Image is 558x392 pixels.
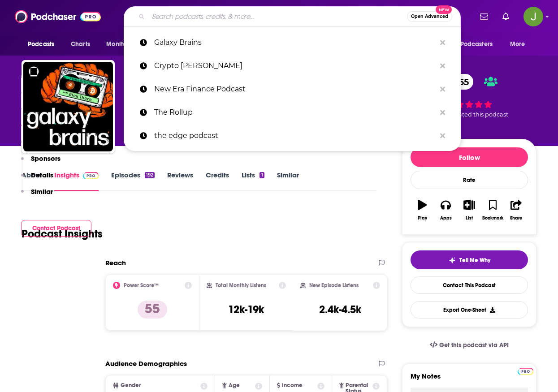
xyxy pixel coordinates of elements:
[121,383,141,388] span: Gender
[154,54,436,78] p: Crypto Michaël
[459,257,490,264] span: Tell Me Why
[523,7,543,26] button: Show profile menu
[21,171,53,187] button: Details
[411,171,528,189] div: Rate
[505,194,528,226] button: Share
[277,171,299,191] a: Similar
[148,9,407,24] input: Search podcasts, credits, & more...
[124,31,461,54] a: Galaxy Brains
[124,6,461,27] div: Search podcasts, credits, & more...
[309,282,359,289] h2: New Episode Listens
[216,282,266,289] h2: Total Monthly Listens
[228,303,264,316] h3: 12k-19k
[440,215,452,221] div: Apps
[407,11,452,22] button: Open AdvancedNew
[28,38,54,51] span: Podcasts
[124,101,461,124] a: The Rollup
[466,215,473,221] div: List
[411,14,448,19] span: Open Advanced
[21,187,53,204] button: Similar
[402,68,536,124] div: 55 1 personrated this podcast
[242,171,264,191] a: Lists1
[138,301,167,319] p: 55
[124,78,461,101] a: New Era Finance Podcast
[15,8,101,25] img: Podchaser - Follow, Share and Rate Podcasts
[124,282,159,289] h2: Power Score™
[482,215,503,221] div: Bookmark
[504,36,536,53] button: open menu
[282,383,303,388] span: Income
[22,36,66,53] button: open menu
[23,62,113,151] img: Galaxy Brains
[154,31,436,54] p: Galaxy Brains
[518,366,533,375] a: Pro website
[111,171,155,191] a: Episodes192
[518,368,533,375] img: Podchaser Pro
[106,38,138,51] span: Monitoring
[411,372,528,388] label: My Notes
[481,194,504,226] button: Bookmark
[499,9,513,24] a: Show notifications dropdown
[411,301,528,319] button: Export One-Sheet
[260,172,264,178] div: 1
[411,250,528,269] button: tell me why sparkleTell Me Why
[31,187,53,196] p: Similar
[319,303,361,316] h3: 2.4k-4.5k
[124,124,461,147] a: the edge podcast
[523,7,543,26] span: Logged in as jon47193
[65,36,95,53] a: Charts
[528,362,549,383] iframe: Intercom live chat
[145,172,155,178] div: 192
[229,383,240,388] span: Age
[439,341,509,349] span: Get this podcast via API
[458,194,481,226] button: List
[510,215,522,221] div: Share
[476,9,492,24] a: Show notifications dropdown
[444,36,506,53] button: open menu
[21,220,91,237] button: Contact Podcast
[411,276,528,294] a: Contact This Podcast
[100,36,150,53] button: open menu
[450,38,493,51] span: For Podcasters
[434,194,457,226] button: Apps
[105,359,187,368] h2: Audience Demographics
[423,334,516,356] a: Get this podcast via API
[167,171,193,191] a: Reviews
[154,78,436,101] p: New Era Finance Podcast
[31,171,53,179] p: Details
[105,258,126,267] h2: Reach
[510,38,525,51] span: More
[411,147,528,167] button: Follow
[418,215,427,221] div: Play
[154,101,436,124] p: The Rollup
[71,38,90,51] span: Charts
[124,54,461,78] a: Crypto [PERSON_NAME]
[154,124,436,147] p: the edge podcast
[206,171,229,191] a: Credits
[436,5,452,14] span: New
[523,7,543,26] img: User Profile
[449,257,456,264] img: tell me why sparkle
[450,74,473,90] span: 55
[411,194,434,226] button: Play
[456,111,508,118] span: rated this podcast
